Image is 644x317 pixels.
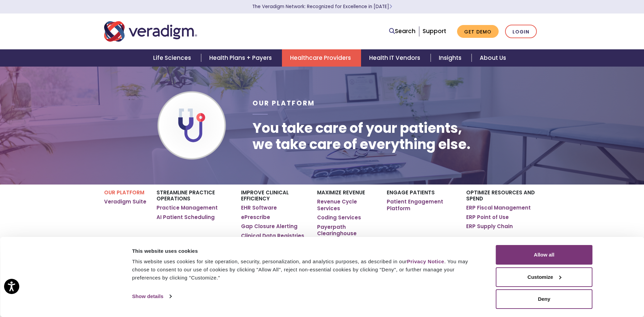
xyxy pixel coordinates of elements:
[466,214,509,221] a: ERP Point of Use
[132,258,481,282] div: This website uses cookies for site operation, security, personalization, and analytics purposes, ...
[387,198,456,212] a: Patient Engagement Platform
[466,204,531,211] a: ERP Fiscal Management
[282,49,361,67] a: Healthcare Providers
[241,223,297,230] a: Gap Closure Alerting
[132,291,171,301] a: Show details
[317,224,376,237] a: Payerpath Clearinghouse
[253,99,315,108] span: Our Platform
[157,214,215,221] a: AI Patient Scheduling
[407,259,444,264] a: Privacy Notice
[145,49,201,67] a: Life Sciences
[389,3,392,10] span: Learn More
[201,49,282,67] a: Health Plans + Payers
[317,214,361,221] a: Coding Services
[431,49,472,67] a: Insights
[505,25,537,39] a: Login
[496,289,593,309] button: Deny
[241,233,304,239] a: Clinical Data Registries
[104,20,197,43] img: Veradigm logo
[132,247,481,255] div: This website uses cookies
[423,27,446,35] a: Support
[496,245,593,265] button: Allow all
[361,49,430,67] a: Health IT Vendors
[472,49,514,67] a: About Us
[253,120,471,152] h1: You take care of your patients, we take care of everything else.
[252,3,392,10] a: The Veradigm Network: Recognized for Excellence in [DATE]Learn More
[514,268,636,309] iframe: Drift Chat Widget
[104,198,146,205] a: Veradigm Suite
[466,223,513,230] a: ERP Supply Chain
[317,198,376,212] a: Revenue Cycle Services
[241,204,277,211] a: EHR Software
[457,25,499,38] a: Get Demo
[496,267,593,287] button: Customize
[241,214,270,221] a: ePrescribe
[157,204,218,211] a: Practice Management
[389,27,415,36] a: Search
